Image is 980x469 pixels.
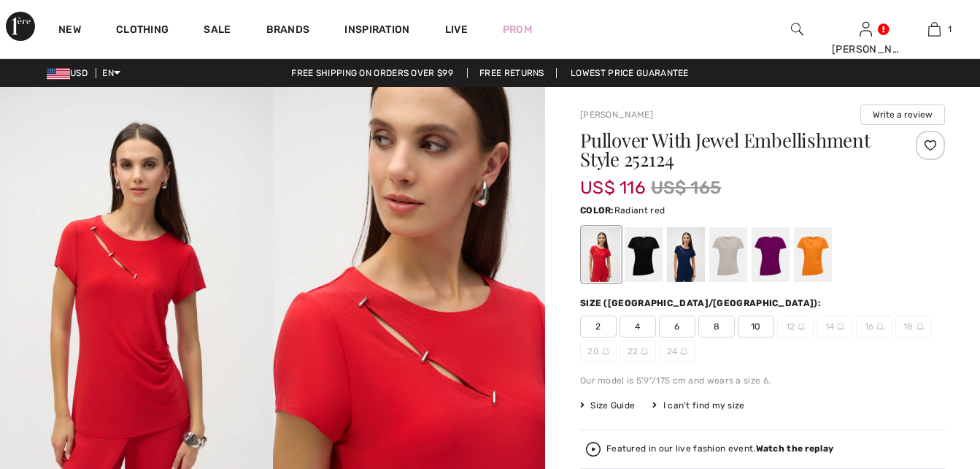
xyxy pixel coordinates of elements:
a: Brands [266,23,310,39]
img: My Info [860,20,872,38]
img: ring-m.svg [680,348,687,355]
button: Write a review [860,104,945,125]
span: 20 [580,340,617,362]
img: US Dollar [47,68,70,80]
div: Size ([GEOGRAPHIC_DATA]/[GEOGRAPHIC_DATA]): [580,297,824,310]
span: US$ 165 [651,175,721,201]
span: 8 [698,316,735,338]
span: 10 [738,316,774,338]
a: Live [445,22,468,37]
a: Free shipping on orders over $99 [279,68,465,78]
div: [PERSON_NAME] [832,42,899,57]
span: 18 [895,316,932,338]
a: Sign In [860,22,872,36]
a: Sale [204,23,231,39]
div: Black [625,227,663,282]
a: 1 [900,20,968,38]
span: US$ 116 [580,163,645,198]
img: ring-m.svg [837,323,844,330]
img: ring-m.svg [602,348,609,355]
span: 1 [948,23,952,36]
a: Free Returns [467,68,557,78]
span: 24 [659,340,695,362]
span: Radiant red [614,205,665,216]
div: Apricot [794,227,832,282]
span: Inspiration [344,23,409,39]
span: USD [47,68,93,78]
span: 6 [659,316,695,338]
span: 2 [580,316,617,338]
div: Radiant red [582,227,620,282]
div: I can't find my size [652,399,744,412]
a: Clothing [116,23,169,39]
a: Lowest Price Guarantee [559,68,701,78]
img: 1ère Avenue [6,12,35,41]
span: Color: [580,205,614,216]
h1: Pullover With Jewel Embellishment Style 252124 [580,131,884,169]
span: 16 [856,316,892,338]
a: [PERSON_NAME] [580,110,653,120]
div: Purple orchid [752,227,790,282]
a: Prom [503,22,532,37]
img: search the website [791,20,803,38]
span: Size Guide [580,399,635,412]
img: My Bag [928,20,941,38]
img: ring-m.svg [798,323,805,330]
span: 12 [777,316,814,338]
img: ring-m.svg [876,323,884,330]
span: 4 [620,316,656,338]
img: Watch the replay [586,442,601,457]
a: New [58,23,81,39]
strong: Watch the replay [756,443,834,454]
span: 22 [620,340,656,362]
img: ring-m.svg [917,323,924,330]
div: Moonstone [709,227,747,282]
span: EN [102,68,120,78]
span: 14 [817,316,853,338]
img: ring-m.svg [641,348,648,355]
div: Our model is 5'9"/175 cm and wears a size 6. [580,374,945,387]
div: Featured in our live fashion event. [606,444,833,454]
div: Midnight Blue [667,227,705,282]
